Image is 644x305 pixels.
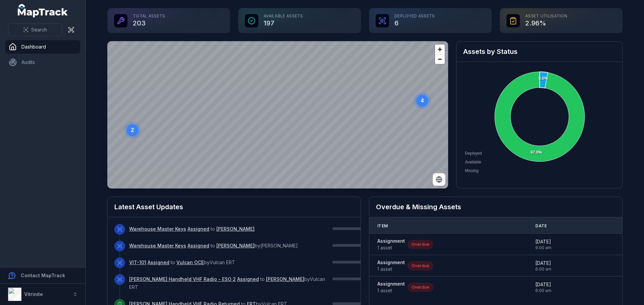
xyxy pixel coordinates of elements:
canvas: Map [107,41,448,188]
a: Assignment1 asset [377,259,405,273]
a: Assigned [187,242,209,249]
time: 7/14/2025, 9:00:00 AM [535,238,551,250]
strong: Assignment [377,238,405,244]
h2: Assets by Status [463,47,615,56]
span: to [129,226,255,232]
span: [DATE] [535,281,551,288]
span: 9:00 am [535,245,551,250]
a: Assigned [237,276,259,283]
h2: Overdue & Missing Assets [376,202,615,212]
a: Assignment1 asset [377,281,405,294]
span: to by [PERSON_NAME] [129,243,298,248]
strong: Contact MapTrack [21,273,65,278]
span: to by Vulcan ERT [129,259,235,265]
span: Available [465,160,481,164]
strong: Assignment [377,259,405,266]
button: Zoom out [435,54,445,64]
a: Vulcan OCE [176,259,204,266]
text: 2 [131,127,134,133]
button: Switch to Satellite View [433,173,445,186]
text: 4 [421,98,424,103]
span: Missing [465,168,479,173]
a: [PERSON_NAME] [216,242,255,249]
a: VIT-101 [129,259,146,266]
span: 1 asset [377,287,405,294]
a: Assigned [148,259,169,266]
time: 9/12/2025, 6:00:00 AM [535,260,551,272]
button: Zoom in [435,45,445,54]
span: [DATE] [535,238,551,245]
span: Search [31,26,47,33]
button: Search [8,23,62,36]
a: Warehouse Master Keys [129,226,186,232]
a: Dashboard [5,40,80,54]
span: Item [377,223,388,229]
div: Overdue [408,261,433,271]
span: 1 asset [377,244,405,251]
span: to by Vulcan ERT [129,276,325,290]
h2: Latest Asset Updates [114,202,354,212]
a: MapTrack [18,4,68,17]
a: [PERSON_NAME] [216,226,255,232]
a: Warehouse Master Keys [129,242,186,249]
a: Assignment1 asset [377,238,405,251]
time: 9/17/2025, 6:00:00 AM [535,281,551,293]
span: 6:00 am [535,288,551,293]
strong: Assignment [377,281,405,287]
span: 6:00 am [535,266,551,272]
strong: Vitrinite [24,291,43,297]
span: 1 asset [377,266,405,273]
a: [PERSON_NAME] [266,276,304,283]
a: [PERSON_NAME] Handheld VHF Radio - ESO 2 [129,276,236,283]
span: Deployed [465,151,482,156]
span: Date [535,223,547,229]
a: Assigned [187,226,209,232]
div: Overdue [408,283,433,292]
a: Audits [5,56,80,69]
div: Overdue [408,240,433,249]
span: [DATE] [535,260,551,266]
